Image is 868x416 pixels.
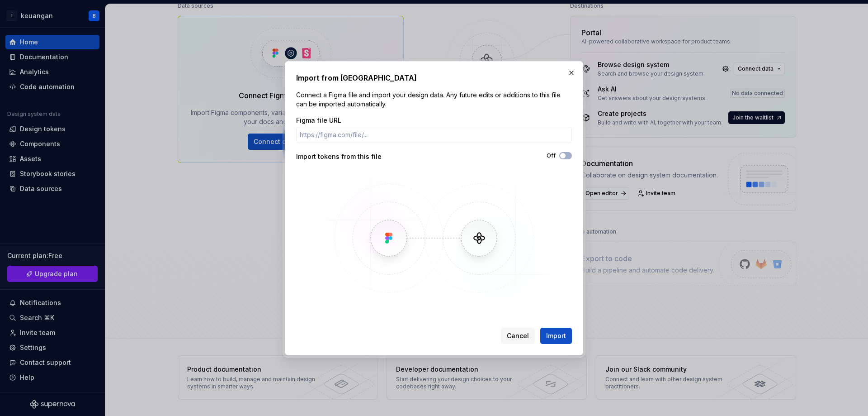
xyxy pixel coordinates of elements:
[296,116,341,125] label: Figma file URL
[501,328,535,344] button: Cancel
[296,152,434,161] div: Import tokens from this file
[296,127,572,143] input: https://figma.com/file/...
[296,72,572,83] h2: Import from [GEOGRAPHIC_DATA]
[547,152,556,159] label: Off
[546,331,566,340] span: Import
[296,91,572,109] p: Connect a Figma file and import your design data. Any future edits or additions to this file can ...
[540,328,572,344] button: Import
[507,331,529,340] span: Cancel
